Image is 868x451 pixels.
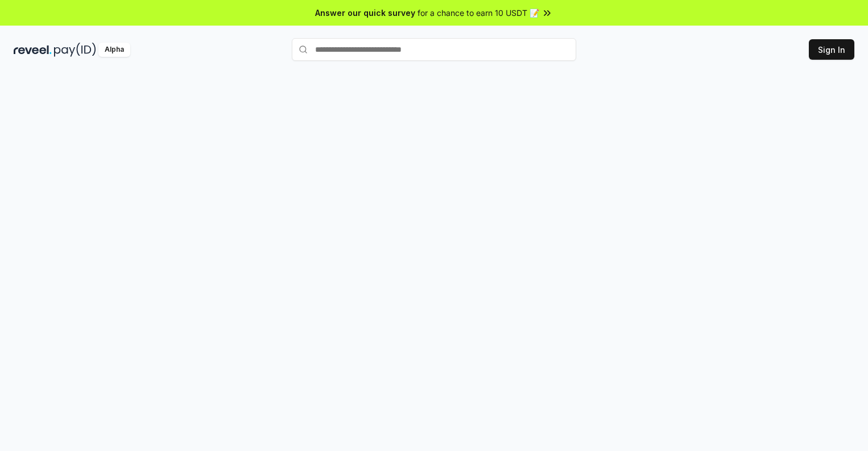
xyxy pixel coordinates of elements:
[418,7,539,19] span: for a chance to earn 10 USDT 📝
[809,39,854,60] button: Sign In
[14,43,52,57] img: reveel_dark
[315,7,415,19] span: Answer our quick survey
[98,43,130,57] div: Alpha
[54,43,96,57] img: pay_id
